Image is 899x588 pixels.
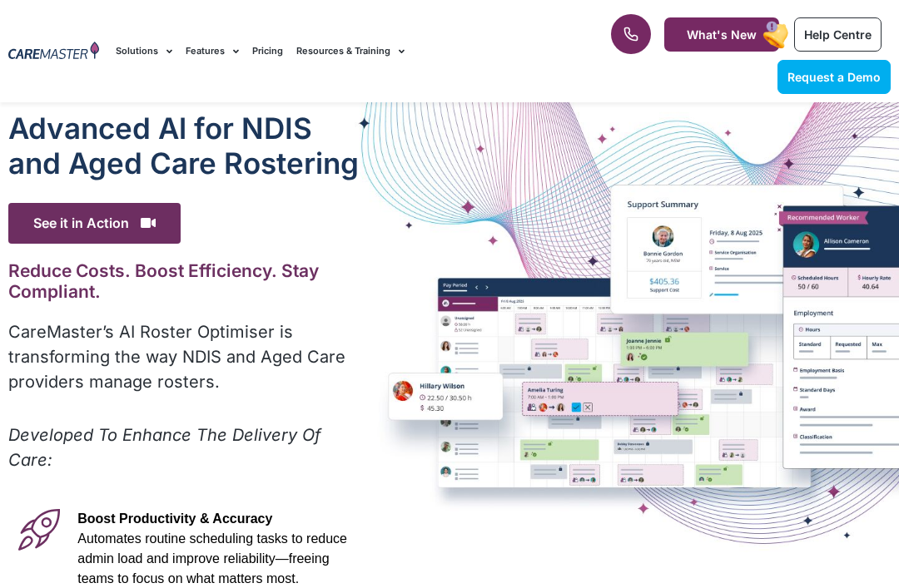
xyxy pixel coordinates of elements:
[664,17,779,52] a: What's New
[296,23,405,79] a: Resources & Training
[8,425,320,470] em: Developed To Enhance The Delivery Of Care:
[77,511,272,526] span: Boost Productivity & Accuracy
[116,23,172,79] a: Solutions
[794,17,882,52] a: Help Centre
[8,260,360,302] h2: Reduce Costs. Boost Efficiency. Stay Compliant.
[8,111,360,180] h1: Advanced Al for NDIS and Aged Care Rostering
[252,23,283,79] a: Pricing
[116,23,573,79] nav: Menu
[8,203,181,244] span: See it in Action
[186,23,239,79] a: Features
[787,70,881,84] span: Request a Demo
[77,531,347,586] span: Automates routine scheduling tasks to reduce admin load and improve reliability—freeing teams to ...
[804,27,872,42] span: Help Centre
[777,60,891,94] a: Request a Demo
[687,27,757,42] span: What's New
[8,42,99,62] img: CareMaster Logo
[8,319,360,394] p: CareMaster’s AI Roster Optimiser is transforming the way NDIS and Aged Care providers manage rost...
